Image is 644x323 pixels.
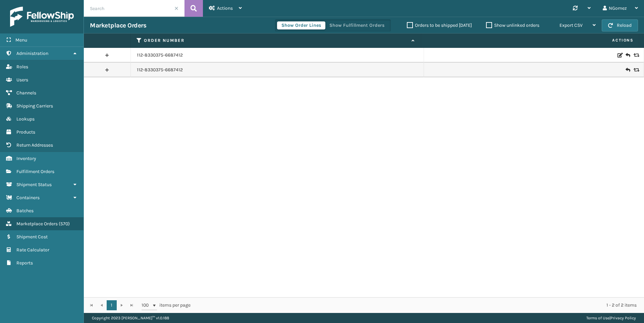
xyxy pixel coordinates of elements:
[217,5,233,11] span: Actions
[92,313,169,323] p: Copyright 2023 [PERSON_NAME]™ v 1.0.188
[16,260,33,266] span: Reports
[59,221,70,227] span: ( 570 )
[610,316,636,320] a: Privacy Policy
[15,37,27,43] span: Menu
[137,52,183,59] a: 112-8330375-6687412
[16,169,54,174] span: Fulfillment Orders
[16,51,48,56] span: Administration
[10,7,74,27] img: logo
[626,67,630,73] i: Create Return Label
[90,21,146,29] h3: Marketplace Orders
[16,90,36,96] span: Channels
[16,142,53,148] span: Return Addresses
[16,182,52,187] span: Shipment Status
[559,22,583,28] span: Export CSV
[486,22,539,28] label: Show unlinked orders
[16,103,53,109] span: Shipping Carriers
[407,22,472,28] label: Orders to be shipped [DATE]
[142,302,152,309] span: 100
[423,35,638,46] span: Actions
[16,234,48,240] span: Shipment Cost
[602,19,638,31] button: Reload
[16,208,34,214] span: Batches
[16,156,36,161] span: Inventory
[325,21,389,29] button: Show Fulfillment Orders
[586,313,636,323] div: |
[16,77,28,83] span: Users
[277,21,325,29] button: Show Order Lines
[586,316,609,320] a: Terms of Use
[16,129,35,135] span: Products
[142,300,191,310] span: items per page
[634,68,638,72] i: Replace
[16,116,35,122] span: Lookups
[137,67,183,73] a: 112-8330375-6687412
[634,53,638,58] i: Replace
[200,302,637,309] div: 1 - 2 of 2 items
[144,37,408,44] label: Order Number
[107,300,117,310] a: 1
[16,195,40,200] span: Containers
[618,53,622,58] i: Edit
[16,247,49,253] span: Rate Calculator
[16,64,28,70] span: Roles
[16,221,58,227] span: Marketplace Orders
[626,52,630,59] i: Create Return Label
